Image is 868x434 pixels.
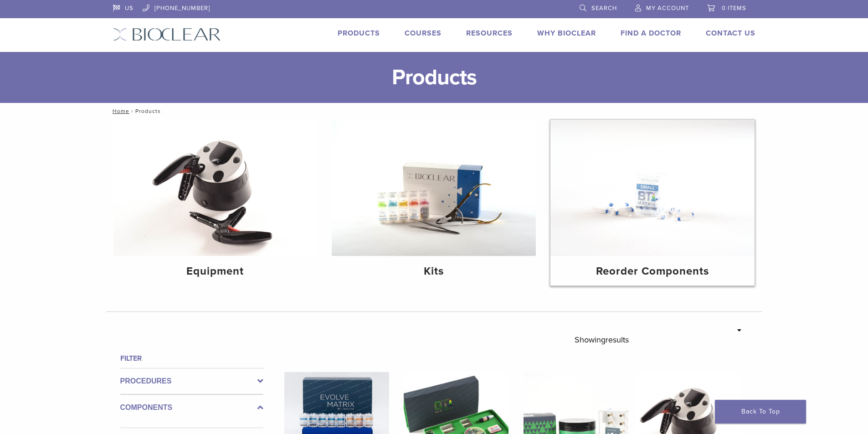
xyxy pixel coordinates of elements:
label: Components [120,402,263,413]
span: Search [591,5,617,12]
a: Home [110,108,129,114]
span: / [129,109,135,113]
a: Find A Doctor [621,29,681,38]
a: Products [338,29,380,38]
a: Why Bioclear [537,29,596,38]
img: Kits [332,120,536,256]
label: Procedures [120,376,263,387]
h4: Reorder Components [558,263,747,280]
img: Reorder Components [550,120,755,256]
h4: Kits [339,263,529,280]
img: Bioclear [113,28,221,41]
a: Courses [405,29,442,38]
h4: Filter [120,353,263,364]
a: Reorder Components [550,120,755,286]
a: Equipment [113,120,318,286]
img: Equipment [113,120,318,256]
span: 0 items [722,5,746,12]
h4: Equipment [121,263,310,280]
p: Showing results [575,330,629,349]
a: Back To Top [715,400,806,424]
span: My Account [646,5,689,12]
a: Resources [466,29,513,38]
a: Contact Us [706,29,755,38]
a: Kits [332,120,536,286]
nav: Products [106,103,762,119]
